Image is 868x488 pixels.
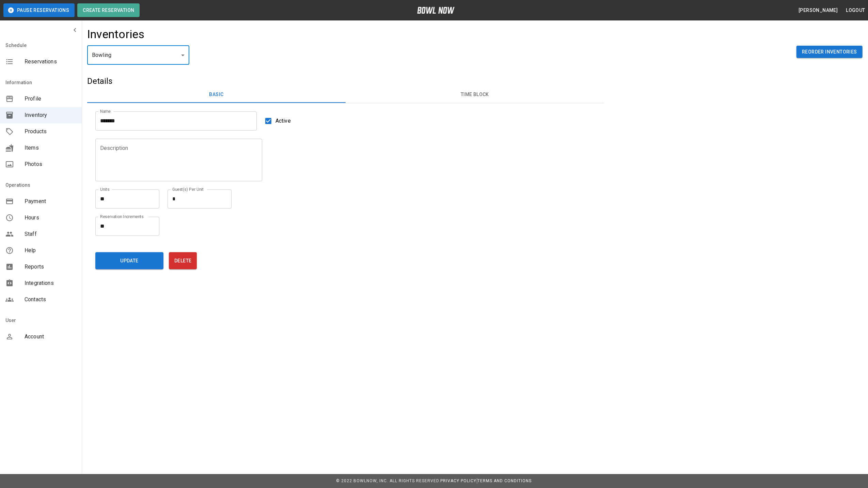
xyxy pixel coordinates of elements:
[95,252,163,269] button: Update
[25,58,76,66] span: Reservations
[25,160,76,168] span: Photos
[25,230,76,238] span: Staff
[25,279,76,287] span: Integrations
[843,4,868,17] button: Logout
[25,214,76,222] span: Hours
[87,27,145,42] h4: Inventories
[796,4,840,17] button: [PERSON_NAME]
[77,3,140,17] button: Create Reservation
[25,333,76,341] span: Account
[346,87,604,103] button: Time Block
[87,87,346,103] button: Basic
[275,117,291,125] span: Active
[440,478,476,483] a: Privacy Policy
[87,87,604,103] div: basic tabs example
[25,197,76,205] span: Payment
[25,246,76,255] span: Help
[25,263,76,271] span: Reports
[3,3,75,17] button: Pause Reservations
[25,127,76,136] span: Products
[169,252,197,269] button: Delete
[796,46,863,58] button: Reorder Inventories
[25,144,76,152] span: Items
[478,478,532,483] a: Terms and Conditions
[87,46,189,65] div: Bowling
[25,111,76,119] span: Inventory
[87,76,604,87] h5: Details
[417,7,455,14] img: logo
[25,295,76,304] span: Contacts
[336,478,440,483] span: © 2022 BowlNow, Inc. All Rights Reserved.
[25,95,76,103] span: Profile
